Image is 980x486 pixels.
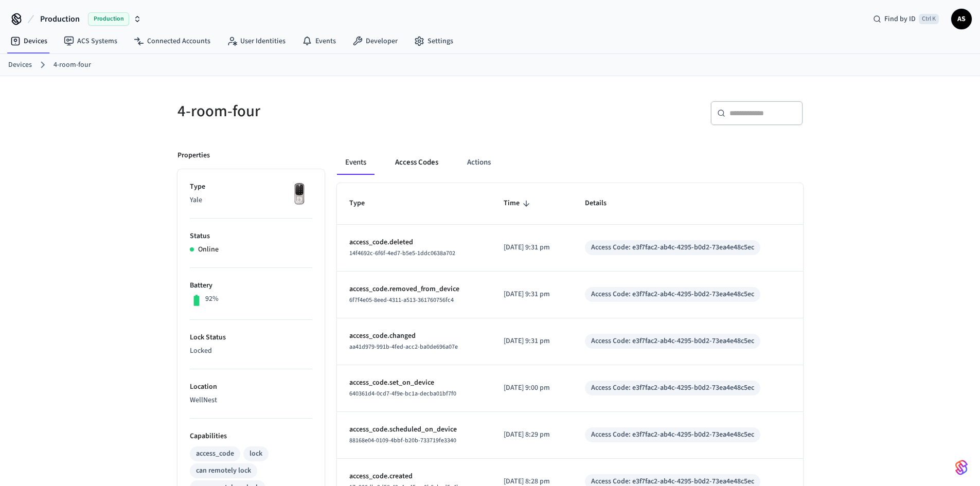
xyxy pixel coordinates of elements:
[198,244,219,255] p: Online
[591,429,754,440] div: Access Code: e3f7fac2-ab4c-4295-b0d2-73ea4e48c5ec
[504,336,560,347] p: [DATE] 9:31 pm
[2,32,56,50] a: Devices
[177,101,484,122] h5: 4-room-four
[952,10,971,28] span: AS
[88,12,129,26] span: Production
[504,429,560,440] p: [DATE] 8:29 pm
[349,195,378,211] span: Type
[287,182,312,207] img: Yale Assure Touchscreen Wifi Smart Lock, Satin Nickel, Front
[190,431,312,442] p: Capabilities
[591,383,754,393] div: Access Code: e3f7fac2-ab4c-4295-b0d2-73ea4e48c5ec
[406,32,461,50] a: Settings
[190,395,312,406] p: WellNest
[591,289,754,300] div: Access Code: e3f7fac2-ab4c-4295-b0d2-73ea4e48c5ec
[349,343,458,351] span: aa41d979-991b-4fed-acc2-ba0de696a07e
[337,150,803,175] div: ant example
[349,436,456,445] span: 88168e04-0109-4bbf-b20b-733719fe3340
[56,32,126,50] a: ACS Systems
[349,296,454,304] span: 6f7f4e05-8eed-4311-a513-361760756fc4
[349,249,455,258] span: 14f4692c-6f6f-4ed7-b5e5-1ddc0638a702
[504,383,560,393] p: [DATE] 9:00 pm
[190,195,312,206] p: Yale
[190,280,312,291] p: Battery
[250,448,262,459] div: lock
[349,284,479,295] p: access_code.removed_from_device
[349,331,479,341] p: access_code.changed
[585,195,620,211] span: Details
[349,389,456,398] span: 640361d4-0cd7-4f9e-bc1a-decba01bf7f0
[504,195,533,211] span: Time
[951,9,972,29] button: AS
[349,377,479,388] p: access_code.set_on_device
[190,382,312,392] p: Location
[955,459,968,476] img: SeamLogoGradient.69752ec5.svg
[126,32,219,50] a: Connected Accounts
[459,150,499,175] button: Actions
[190,332,312,343] p: Lock Status
[190,346,312,356] p: Locked
[205,294,219,304] p: 92%
[196,465,251,476] div: can remotely lock
[387,150,447,175] button: Access Codes
[219,32,294,50] a: User Identities
[54,60,91,70] a: 4-room-four
[344,32,406,50] a: Developer
[591,242,754,253] div: Access Code: e3f7fac2-ab4c-4295-b0d2-73ea4e48c5ec
[349,471,479,482] p: access_code.created
[591,336,754,347] div: Access Code: e3f7fac2-ab4c-4295-b0d2-73ea4e48c5ec
[294,32,344,50] a: Events
[504,289,560,300] p: [DATE] 9:31 pm
[884,14,916,24] span: Find by ID
[190,231,312,242] p: Status
[865,10,947,28] div: Find by IDCtrl K
[337,150,375,175] button: Events
[190,182,312,192] p: Type
[177,150,210,161] p: Properties
[349,237,479,248] p: access_code.deleted
[196,448,234,459] div: access_code
[919,14,939,24] span: Ctrl K
[504,242,560,253] p: [DATE] 9:31 pm
[8,60,32,70] a: Devices
[40,13,80,25] span: Production
[349,424,479,435] p: access_code.scheduled_on_device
